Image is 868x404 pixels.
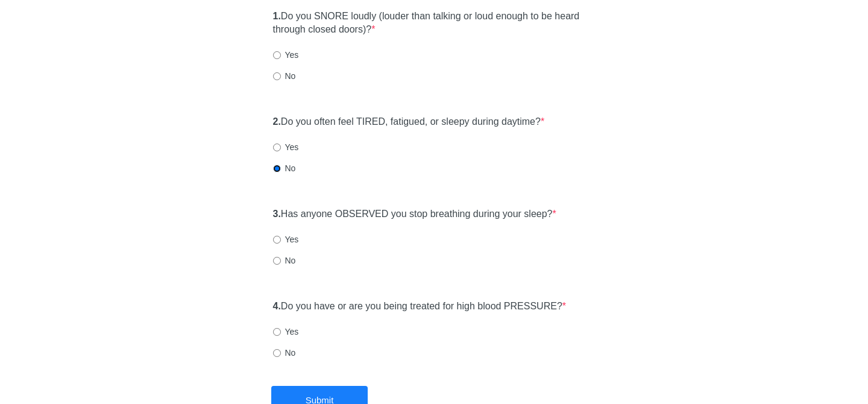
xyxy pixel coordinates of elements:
[273,51,281,59] input: Yes
[273,233,299,245] label: Yes
[273,144,281,151] input: Yes
[273,70,296,82] label: No
[273,162,296,174] label: No
[273,326,299,338] label: Yes
[273,347,296,359] label: No
[273,207,556,221] label: Has anyone OBSERVED you stop breathing during your sleep?
[273,165,281,172] input: No
[273,300,567,314] label: Do you have or are you being treated for high blood PRESSURE?
[273,10,596,37] label: Do you SNORE loudly (louder than talking or loud enough to be heard through closed doors)?
[273,72,281,80] input: No
[273,49,299,61] label: Yes
[273,11,281,21] strong: 1.
[273,236,281,244] input: Yes
[273,116,281,127] strong: 2.
[273,301,281,311] strong: 4.
[273,141,299,153] label: Yes
[273,257,281,265] input: No
[273,328,281,336] input: Yes
[273,115,545,129] label: Do you often feel TIRED, fatigued, or sleepy during daytime?
[273,349,281,357] input: No
[273,254,296,267] label: No
[273,209,281,219] strong: 3.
